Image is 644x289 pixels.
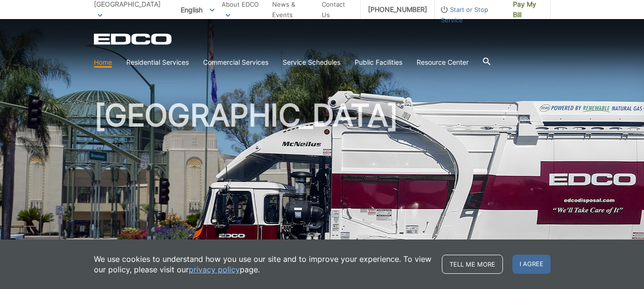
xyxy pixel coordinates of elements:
p: We use cookies to understand how you use our site and to improve your experience. To view our pol... [94,254,432,275]
a: Home [94,57,112,68]
span: English [174,2,222,18]
span: I agree [512,255,551,274]
a: privacy policy [189,264,240,275]
a: Public Facilities [355,57,402,68]
a: Commercial Services [203,57,268,68]
a: Resource Center [417,57,469,68]
a: Tell me more [442,255,503,274]
a: EDCD logo. Return to the homepage. [94,33,173,45]
a: Service Schedules [283,57,340,68]
a: Residential Services [126,57,189,68]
